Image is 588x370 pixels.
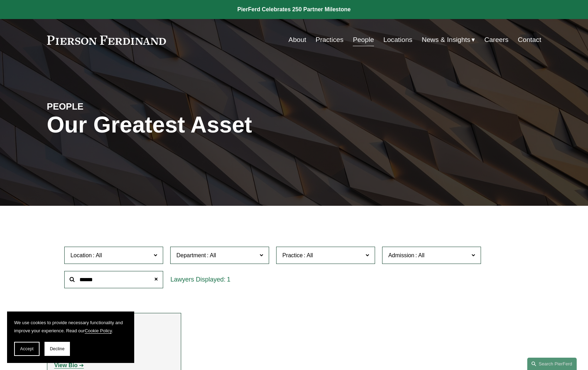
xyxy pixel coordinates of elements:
[14,342,40,356] button: Accept
[422,33,475,47] a: folder dropdown
[388,252,414,258] span: Admission
[384,33,412,47] a: Locations
[47,101,171,112] h4: PEOPLE
[422,34,470,46] span: News & Insights
[227,276,231,283] span: 1
[14,319,127,335] p: We use cookies to provide necessary functionality and improve your experience. Read our .
[54,362,84,368] a: View Bio
[282,252,303,258] span: Practice
[47,112,376,138] h1: Our Greatest Asset
[484,33,508,47] a: Careers
[44,342,70,356] button: Decline
[518,33,541,47] a: Contact
[289,33,306,47] a: About
[54,362,78,368] strong: View Bio
[176,252,206,258] span: Department
[7,312,134,363] section: Cookie banner
[50,346,65,351] span: Decline
[70,252,92,258] span: Location
[353,33,374,47] a: People
[527,358,577,370] a: Search this site
[316,33,344,47] a: Practices
[85,328,112,333] a: Cookie Policy
[20,346,34,351] span: Accept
